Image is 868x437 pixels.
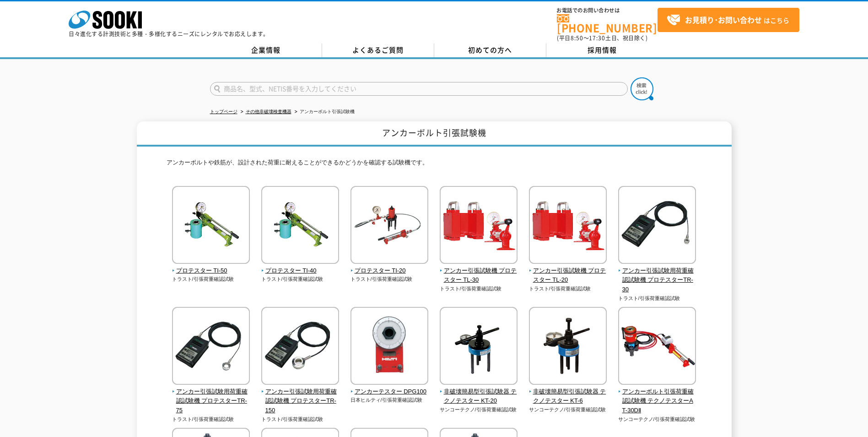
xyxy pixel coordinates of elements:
span: 非破壊簡易型引張試験器 テクノテスター KT-20 [440,387,518,406]
span: アンカー引張試験用荷重確認試験機 プロテスターTR-30 [618,266,696,295]
input: 商品名、型式、NETIS番号を入力してください [210,82,628,96]
span: アンカー引張試験機 プロテスター TL-20 [529,266,607,285]
img: アンカー引張試験機 プロテスター TL-20 [529,186,607,266]
img: 非破壊簡易型引張試験器 テクノテスター KT-20 [440,307,518,387]
a: プロテスター TI-40 [261,257,340,276]
p: 日々進化する計測技術と多種・多様化するニーズにレンタルでお応えします。 [69,31,269,37]
span: アンカー引張試験機 プロテスター TL-30 [440,266,518,285]
span: アンカー引張試験用荷重確認試験機 プロテスターTR-150 [261,387,340,415]
a: その他非破壊検査機器 [246,109,291,114]
p: トラスト/引張荷重確認試験 [618,295,696,302]
span: プロテスター TI-20 [350,266,429,276]
a: プロテスター TI-50 [172,257,250,276]
a: お見積り･お問い合わせはこちら [658,8,799,32]
span: アンカーボルト引張荷重確認試験機 テクノテスターAT-30DⅡ [618,387,696,415]
span: 初めての方へ [468,45,512,55]
a: アンカーテスター DPG100 [350,378,429,397]
a: 初めての方へ [434,44,546,57]
a: アンカー引張試験用荷重確認試験機 プロテスターTR-150 [261,378,340,415]
span: お電話でのお問い合わせは [557,8,658,13]
a: トップページ [210,109,237,114]
span: プロテスター TI-50 [172,266,250,276]
p: アンカーボルトや鉄筋が、設計された荷重に耐えることができるかどうかを確認する試験機です。 [167,158,702,172]
img: アンカーボルト引張荷重確認試験機 テクノテスターAT-30DⅡ [618,307,696,387]
p: 日本ヒルティ/引張荷重確認試験 [350,396,429,404]
span: (平日 ～ 土日、祝日除く) [557,34,647,42]
a: 採用情報 [546,44,658,57]
span: 8:50 [571,34,583,42]
p: トラスト/引張荷重確認試験 [350,275,429,283]
span: 17:30 [589,34,605,42]
img: アンカー引張試験機 プロテスター TL-30 [440,186,518,266]
a: アンカー引張試験機 プロテスター TL-20 [529,257,607,285]
p: トラスト/引張荷重確認試験 [529,285,607,293]
img: アンカー引張試験用荷重確認試験機 プロテスターTR-150 [261,307,339,387]
a: アンカーボルト引張荷重確認試験機 テクノテスターAT-30DⅡ [618,378,696,415]
p: トラスト/引張荷重確認試験 [440,285,518,293]
a: アンカー引張試験用荷重確認試験機 プロテスターTR-30 [618,257,696,295]
img: プロテスター TI-50 [172,186,250,266]
p: トラスト/引張荷重確認試験 [261,415,340,423]
img: アンカー引張試験用荷重確認試験機 プロテスターTR-75 [172,307,250,387]
a: [PHONE_NUMBER] [557,14,658,33]
a: アンカー引張試験機 プロテスター TL-30 [440,257,518,285]
a: アンカー引張試験用荷重確認試験機 プロテスターTR-75 [172,378,250,415]
span: アンカーテスター DPG100 [350,387,429,397]
li: アンカーボルト引張試験機 [293,107,355,117]
a: 企業情報 [210,44,322,57]
span: アンカー引張試験用荷重確認試験機 プロテスターTR-75 [172,387,250,415]
p: サンコーテクノ/引張荷重確認試験 [529,406,607,414]
img: btn_search.png [631,77,653,100]
p: サンコーテクノ/引張荷重確認試験 [618,415,696,423]
img: プロテスター TI-20 [350,186,428,266]
a: よくあるご質問 [322,44,434,57]
span: 非破壊簡易型引張試験器 テクノテスター KT-6 [529,387,607,406]
img: 非破壊簡易型引張試験器 テクノテスター KT-6 [529,307,607,387]
p: トラスト/引張荷重確認試験 [172,415,250,423]
p: トラスト/引張荷重確認試験 [261,275,340,283]
span: はこちら [667,13,789,27]
img: プロテスター TI-40 [261,186,339,266]
a: 非破壊簡易型引張試験器 テクノテスター KT-20 [440,378,518,406]
p: サンコーテクノ/引張荷重確認試験 [440,406,518,414]
img: アンカーテスター DPG100 [350,307,428,387]
a: プロテスター TI-20 [350,257,429,276]
strong: お見積り･お問い合わせ [685,14,762,25]
a: 非破壊簡易型引張試験器 テクノテスター KT-6 [529,378,607,406]
p: トラスト/引張荷重確認試験 [172,275,250,283]
img: アンカー引張試験用荷重確認試験機 プロテスターTR-30 [618,186,696,266]
span: プロテスター TI-40 [261,266,340,276]
h1: アンカーボルト引張試験機 [137,121,732,147]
